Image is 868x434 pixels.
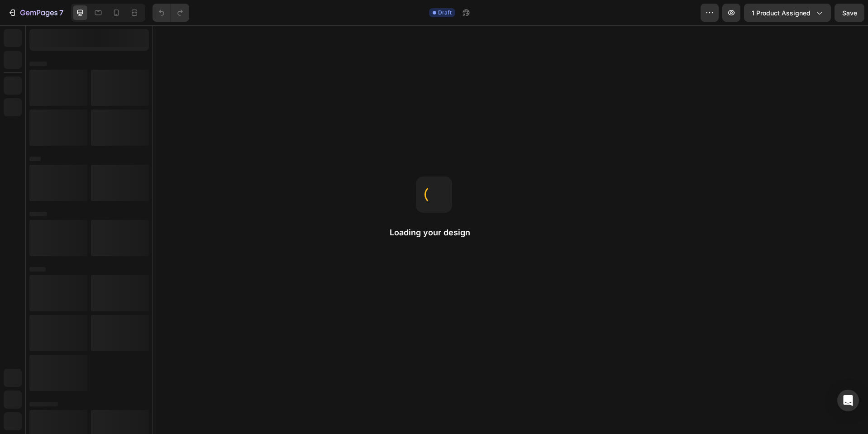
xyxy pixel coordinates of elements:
div: Open Intercom Messenger [837,390,859,411]
span: Draft [438,9,452,17]
p: 7 [59,7,63,18]
span: 1 product assigned [752,8,811,18]
button: 7 [4,4,67,22]
span: Save [842,9,857,17]
h2: Loading your design [390,227,478,238]
button: 1 product assigned [744,4,831,22]
button: Save [835,4,864,22]
div: Undo/Redo [153,4,189,22]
